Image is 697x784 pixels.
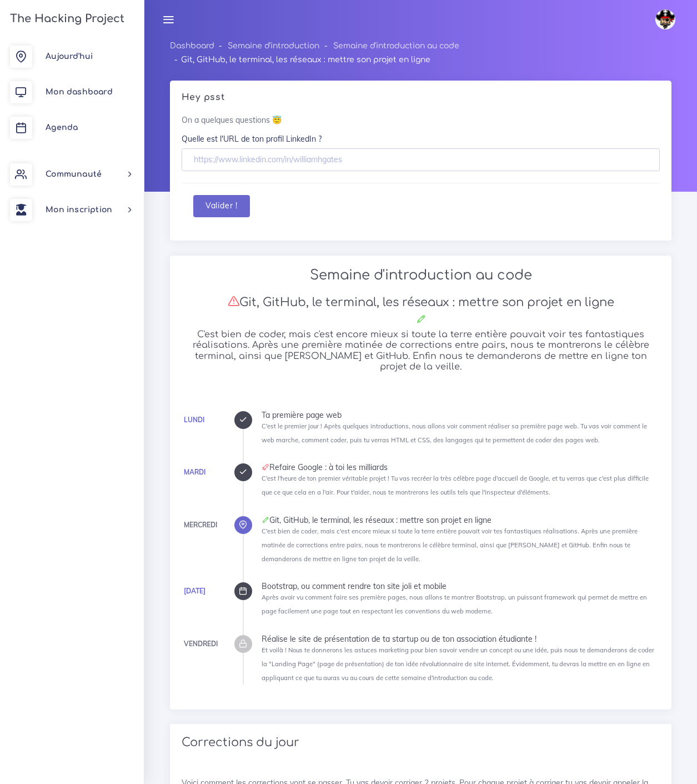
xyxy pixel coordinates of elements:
[262,516,269,524] i: Corrections cette journée là
[46,206,112,214] span: Mon inscription
[184,416,204,424] a: Lundi
[46,52,93,61] span: Aujourd'hui
[46,170,102,178] span: Communauté
[262,422,647,444] small: C'est le premier jour ! Après quelques introductions, nous allons voir comment réaliser sa premiè...
[262,475,649,496] small: C'est l'heure de ton premier véritable projet ! Tu vas recréer la très célèbre page d'accueil de ...
[228,295,239,307] i: Attention : nous n'avons pas encore reçu ton projet aujourd'hui. N'oublie pas de le soumettre en ...
[182,295,660,309] h3: Git, GitHub, le terminal, les réseaux : mettre son projet en ligne
[262,463,269,471] i: Projet à rendre ce jour-là
[333,42,459,50] a: Semaine d'introduction au code
[184,519,217,531] div: Mercredi
[170,42,214,50] a: Dashboard
[184,468,205,476] a: Mardi
[182,329,660,372] h5: C'est bien de coder, mais c'est encore mieux si toute la terre entière pouvait voir tes fantastiq...
[655,9,675,29] img: avatar
[262,527,638,563] small: C'est bien de coder, mais c'est encore mieux si toute la terre entière pouvait voir tes fantastiq...
[416,314,426,324] i: Corrections cette journée là
[262,635,660,643] div: Réalise le site de présentation de ta startup ou de ton association étudiante !
[262,646,654,682] small: Et voilà ! Nous te donnerons les astuces marketing pour bien savoir vendre un concept ou une idée...
[182,267,660,283] h2: Semaine d'introduction au code
[262,411,660,419] div: Ta première page web
[182,736,660,750] h3: Corrections du jour
[182,92,660,103] h5: Hey psst
[7,13,124,25] h3: The Hacking Project
[184,587,205,595] a: [DATE]
[170,53,430,67] li: Git, GitHub, le terminal, les réseaux : mettre son projet en ligne
[46,123,78,132] span: Agenda
[228,42,319,50] a: Semaine d'introduction
[262,582,660,590] div: Bootstrap, ou comment rendre ton site joli et mobile
[262,463,660,471] div: Refaire Google : à toi les milliards
[262,593,647,615] small: Après avoir vu comment faire ses première pages, nous allons te montrer Bootstrap, un puissant fr...
[262,516,660,524] div: Git, GitHub, le terminal, les réseaux : mettre son projet en ligne
[182,114,660,126] p: On a quelques questions 😇
[184,638,218,650] div: Vendredi
[193,195,250,218] button: Valider !
[182,133,322,144] label: Quelle est l'URL de ton profil LinkedIn ?
[46,88,113,96] span: Mon dashboard
[182,148,660,171] input: https://www.linkedin.com/in/williamhgates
